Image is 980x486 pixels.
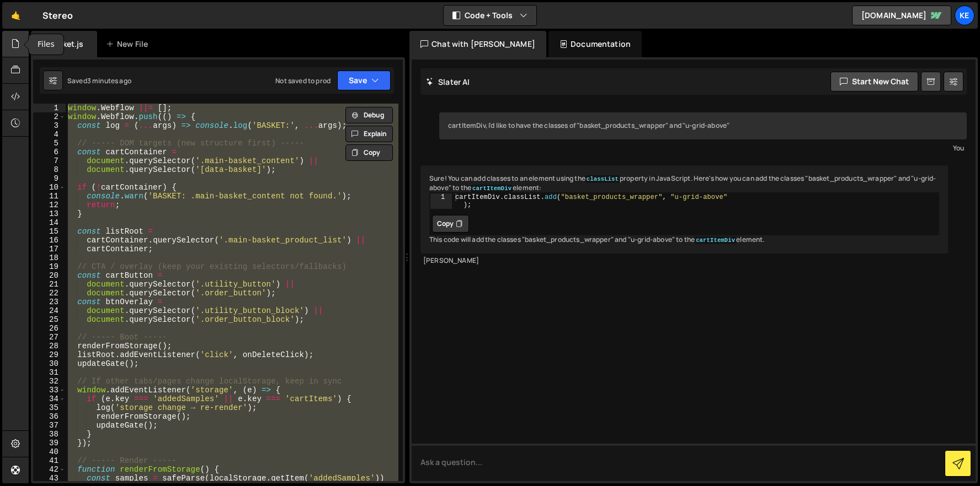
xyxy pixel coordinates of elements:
[33,386,66,395] div: 33
[33,245,66,253] div: 17
[33,121,66,130] div: 3
[33,412,66,421] div: 36
[345,107,393,123] button: Debug
[33,227,66,236] div: 15
[695,236,736,244] code: cartItemDiv
[33,333,66,342] div: 27
[87,76,131,85] div: 3 minutes ago
[830,72,918,91] button: Start new chat
[33,315,66,324] div: 25
[33,350,66,359] div: 29
[33,447,66,456] div: 40
[33,465,66,474] div: 42
[420,165,948,253] div: Sure! You can add classes to an element using the property in JavaScript. Here's how you can add ...
[471,185,513,192] code: cartItemDiv
[33,421,66,430] div: 37
[33,112,66,121] div: 2
[423,256,945,266] div: [PERSON_NAME]
[409,31,546,57] div: Chat with [PERSON_NAME]
[33,368,66,377] div: 31
[33,130,66,139] div: 4
[852,6,951,25] a: [DOMAIN_NAME]
[345,126,393,142] button: Explain
[439,112,967,139] div: cartItemDiv, i'd like to have the classes of "basket_products_wrapper" and "u-grid-above"
[33,165,66,174] div: 8
[42,9,73,22] div: Stereo
[585,175,620,183] code: classList
[33,395,66,403] div: 34
[33,298,66,306] div: 23
[33,236,66,245] div: 16
[33,359,66,368] div: 30
[33,342,66,350] div: 28
[33,324,66,333] div: 26
[426,77,470,87] h2: Slater AI
[106,39,152,50] div: New File
[275,76,331,85] div: Not saved to prod
[955,6,974,25] a: Ke
[33,156,66,165] div: 7
[33,174,66,183] div: 9
[33,439,66,447] div: 39
[33,218,66,227] div: 14
[29,34,63,55] div: Files
[33,456,66,465] div: 41
[49,39,83,50] div: Basket.js
[33,289,66,298] div: 22
[33,262,66,271] div: 19
[444,6,536,25] button: Code + Tools
[33,209,66,218] div: 13
[345,144,393,161] button: Copy
[67,76,131,85] div: Saved
[33,201,66,209] div: 12
[33,148,66,156] div: 6
[442,142,964,154] div: You
[33,183,66,192] div: 10
[33,253,66,262] div: 18
[33,271,66,280] div: 20
[337,71,391,90] button: Save
[33,306,66,315] div: 24
[33,104,66,112] div: 1
[33,139,66,148] div: 5
[432,215,469,233] button: Copy
[548,31,642,57] div: Documentation
[430,193,452,209] div: 1
[33,192,66,201] div: 11
[2,2,29,29] a: 🤙
[33,377,66,386] div: 32
[33,430,66,439] div: 38
[33,403,66,412] div: 35
[33,280,66,289] div: 21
